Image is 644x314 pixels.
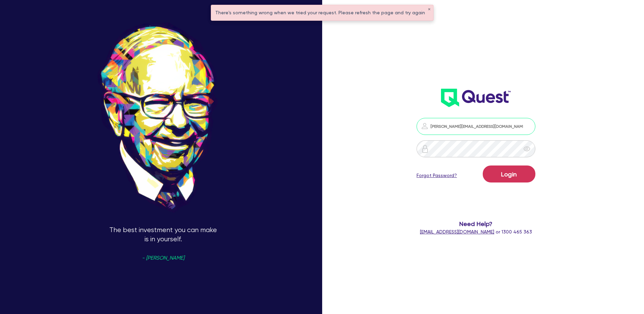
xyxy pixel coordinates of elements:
input: Email address [417,118,535,135]
span: Need Help? [390,219,562,228]
img: icon-password [421,145,429,153]
button: Login [483,165,535,182]
img: wH2k97JdezQIQAAAABJRU5ErkJggg== [441,89,511,107]
span: eye [523,145,530,152]
button: ✕ [428,8,430,11]
a: [EMAIL_ADDRESS][DOMAIN_NAME] [420,229,494,234]
span: - [PERSON_NAME] [142,256,184,261]
div: There's something wrong when we tried your request. Please refresh the page and try again [211,5,433,20]
span: or 1300 465 363 [420,229,532,234]
img: icon-password [421,122,429,130]
a: Forgot Password? [417,172,457,179]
